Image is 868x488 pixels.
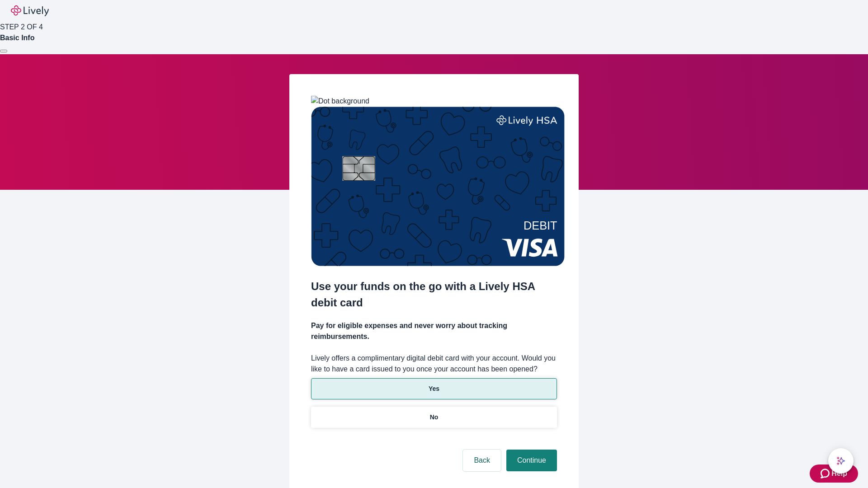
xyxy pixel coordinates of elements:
[311,96,369,107] img: Dot background
[311,278,557,311] h2: Use your funds on the go with a Lively HSA debit card
[828,448,854,474] button: chat
[311,378,557,399] button: Yes
[831,468,847,479] span: Help
[311,107,565,266] img: Debit card
[836,456,845,465] svg: Lively AI Assistant
[821,468,831,479] svg: Zendesk support icon
[311,407,557,428] button: No
[311,320,557,342] h4: Pay for eligible expenses and never worry about tracking reimbursements.
[463,450,501,471] button: Back
[810,465,858,483] button: Zendesk support iconHelp
[11,5,49,16] img: Lively
[430,413,439,422] p: No
[429,384,439,394] p: Yes
[506,450,557,471] button: Continue
[311,353,557,375] label: Lively offers a complimentary digital debit card with your account. Would you like to have a card...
